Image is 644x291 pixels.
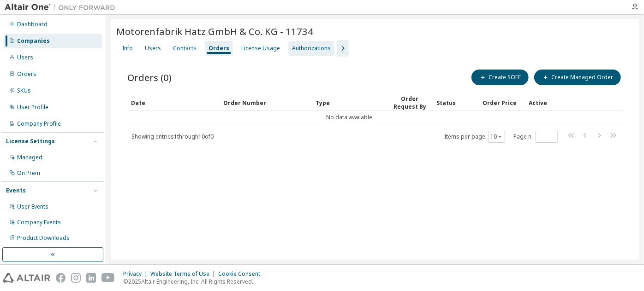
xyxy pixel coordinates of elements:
p: © 2025 Altair Engineering, Inc. All Rights Reserved. [123,278,266,285]
div: SKUs [17,87,31,94]
div: Authorizations [292,45,331,52]
div: Company Profile [17,120,61,128]
div: License Settings [6,138,55,145]
img: instagram.svg [71,273,81,283]
div: Active [529,95,567,110]
div: Dashboard [17,21,48,28]
div: Users [17,54,33,61]
div: Order Price [483,95,521,110]
img: Altair One [5,3,120,12]
div: Info [122,45,133,52]
div: Order Number [223,95,308,110]
img: facebook.svg [56,273,66,283]
img: linkedin.svg [86,273,96,283]
div: Company Events [17,219,61,226]
button: 10 [490,133,503,140]
img: youtube.svg [101,273,115,283]
span: Page n. [513,131,558,143]
span: Showing entries 1 through 10 of 0 [131,133,214,140]
div: User Events [17,203,48,210]
div: Date [131,95,216,110]
div: Privacy [123,270,150,278]
span: Items per page [444,131,505,143]
button: Create SOFF [471,70,529,85]
button: Create Managed Order [534,70,621,85]
div: Status [436,95,475,110]
div: Website Terms of Use [150,270,218,278]
div: Orders [209,45,229,52]
div: License Usage [241,45,280,52]
div: Type [316,95,383,110]
div: Orders [17,70,36,78]
span: Orders (0) [127,71,172,84]
img: altair_logo.svg [3,273,50,283]
td: No data available [127,111,571,124]
div: Product Downloads [17,234,70,242]
span: Motorenfabrik Hatz GmbH & Co. KG - 11734 [116,25,313,38]
div: Users [145,45,161,52]
div: On Prem [17,169,40,177]
div: Cookie Consent [218,270,266,278]
div: Order Request By [390,95,429,111]
div: Contacts [173,45,197,52]
div: User Profile [17,104,48,111]
div: Managed [17,154,42,161]
div: Events [6,187,26,194]
div: Companies [17,37,50,45]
